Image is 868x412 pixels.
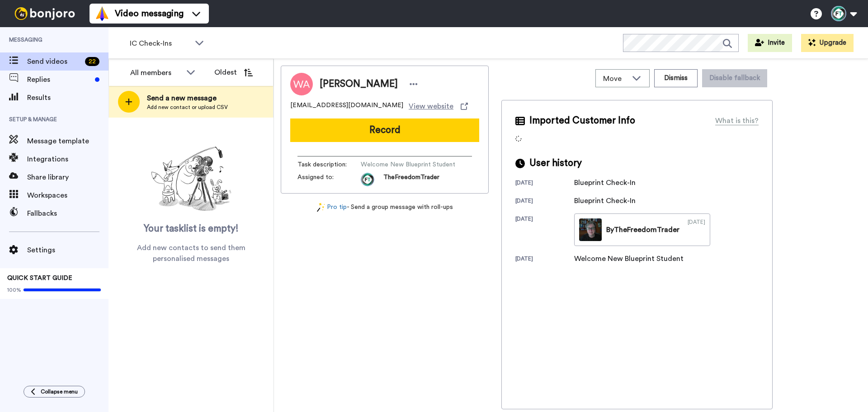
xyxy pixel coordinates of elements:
span: Add new contact or upload CSV [147,104,228,111]
span: Settings [27,245,108,256]
span: Assigned to: [297,173,361,186]
button: Collapse menu [24,386,85,398]
span: Share library [27,172,108,183]
span: Collapse menu [41,388,78,395]
div: By TheFreedomTrader [606,224,679,235]
span: IC Check-Ins [130,38,190,49]
div: Blueprint Check-In [574,195,636,206]
div: Blueprint Check-In [574,177,636,188]
span: [EMAIL_ADDRESS][DOMAIN_NAME] [290,101,403,112]
span: [PERSON_NAME] [320,77,398,91]
div: [DATE] [515,215,574,246]
span: Results [27,92,108,103]
span: Fallbacks [27,208,108,219]
span: Your tasklist is empty! [144,222,239,236]
span: Add new contacts to send them personalised messages [122,242,260,264]
span: Message template [27,136,108,147]
a: Pro tip [317,203,347,212]
img: ready-set-action.png [146,143,236,215]
img: aa511383-47eb-4547-b70f-51257f42bea2-1630295480.jpg [361,173,374,186]
span: Send a new message [147,93,228,104]
span: Move [603,73,627,84]
button: Oldest [208,63,259,81]
span: Integrations [27,154,108,165]
div: 22 [85,57,99,66]
span: 100% [7,286,21,294]
button: Dismiss [654,69,698,87]
div: - Send a group message with roll-ups [281,203,489,212]
span: Workspaces [27,190,108,201]
img: Image of Wes Arnott [290,73,313,95]
span: TheFreedomTrader [383,173,439,186]
img: magic-wand.svg [317,203,325,212]
span: User history [529,156,582,170]
div: [DATE] [515,179,574,188]
button: Invite [748,34,792,52]
div: Welcome New Blueprint Student [574,253,684,264]
div: All members [130,67,182,78]
span: Welcome New Blueprint Student [361,160,455,169]
a: ByTheFreedomTrader[DATE] [574,213,710,246]
div: [DATE] [515,255,574,264]
img: df775066-3439-46a1-86fc-cb5f313634a2-thumb.jpg [579,218,602,241]
span: Video messaging [115,7,184,20]
span: Replies [27,74,91,85]
img: bj-logo-header-white.svg [11,7,79,20]
img: vm-color.svg [95,6,109,21]
div: [DATE] [515,197,574,206]
span: Task description : [297,160,361,169]
div: [DATE] [688,218,705,241]
span: View website [409,101,453,112]
a: View website [409,101,468,112]
span: Imported Customer Info [529,114,635,128]
span: Send videos [27,56,81,67]
div: What is this? [715,115,759,126]
span: QUICK START GUIDE [7,275,72,281]
button: Upgrade [801,34,854,52]
button: Record [290,118,479,142]
button: Disable fallback [702,69,767,87]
